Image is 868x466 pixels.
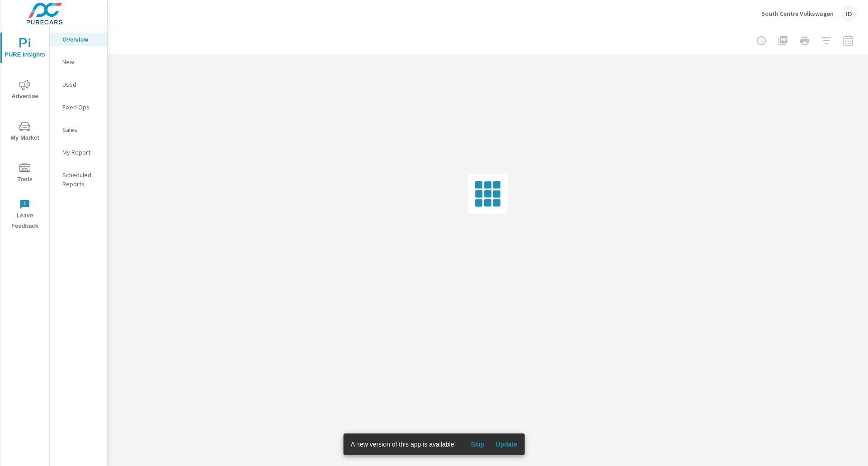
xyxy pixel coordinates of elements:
span: Skip [467,440,488,448]
span: PURE Insights [3,38,47,60]
div: Used [50,78,107,91]
p: Sales [62,125,100,134]
span: A new version of this app is available! [351,441,456,448]
span: My Market [3,121,47,143]
div: Scheduled Reports [50,168,107,191]
div: New [50,55,107,69]
p: Scheduled Reports [62,170,100,188]
button: Skip [463,437,492,452]
div: ID [841,5,857,22]
p: Overview [62,35,100,44]
p: New [62,57,100,66]
span: Advertise [3,80,47,102]
div: Fixed Ops [50,100,107,114]
div: nav menu [0,27,49,235]
p: South Centre Volkswagen [761,9,834,18]
div: My Report [50,146,107,159]
span: Leave Feedback [3,199,47,231]
div: Overview [50,33,107,46]
span: Update [495,440,517,448]
p: Fixed Ops [62,103,100,112]
p: My Report [62,148,100,157]
div: Sales [50,123,107,137]
button: Update [492,437,521,452]
p: Used [62,80,100,89]
span: Tools [3,163,47,185]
